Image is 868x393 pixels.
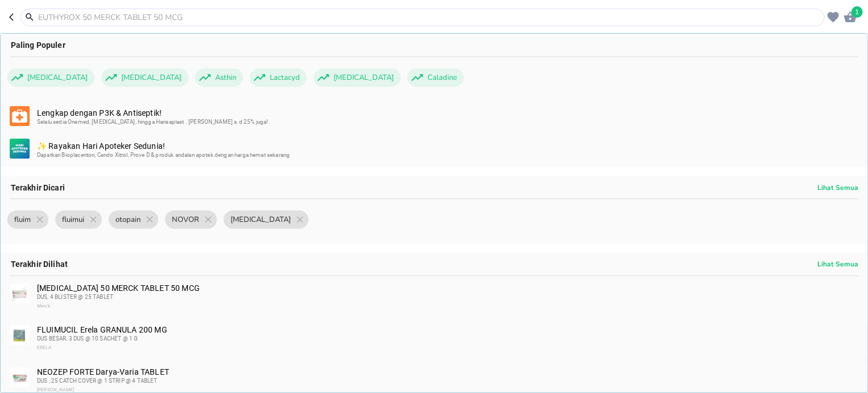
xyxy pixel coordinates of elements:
[37,325,857,353] div: FLUIMUCIL Erela GRANULA 200 MG
[195,68,243,87] div: Asthin
[817,260,858,269] p: Lihat Semua
[109,210,158,229] div: otopain
[314,68,401,87] div: [MEDICAL_DATA]
[37,294,113,300] span: DUS, 4 BLISTER @ 25 TABLET
[114,68,188,87] span: [MEDICAL_DATA]
[1,176,867,199] div: Terakhir Dicari
[37,119,268,125] span: Selalu sedia Onemed, [MEDICAL_DATA], hingga Hansaplast . [PERSON_NAME] s.d 25% juga!
[7,68,94,87] div: [MEDICAL_DATA]
[250,68,307,87] div: Lactacyd
[208,68,243,87] span: Asthin
[165,210,217,229] div: NOVOR
[55,210,102,229] div: fluimui
[851,6,863,18] span: 1
[101,68,188,87] div: [MEDICAL_DATA]
[842,9,859,26] button: 1
[1,34,867,56] div: Paling Populer
[109,210,147,229] span: otopain
[165,210,206,229] span: NOVOR
[55,210,91,229] span: fluimui
[224,210,308,229] div: [MEDICAL_DATA]
[10,139,30,159] img: efbe559c-b315-4a9d-8991-07e890afe28e.svg
[817,183,858,192] p: Lihat Semua
[37,345,51,350] span: ERELA
[408,68,464,87] div: Caladine
[224,210,298,229] span: [MEDICAL_DATA]
[7,210,38,229] span: fluim
[37,303,50,309] span: Merck
[20,68,94,87] span: [MEDICAL_DATA]
[263,68,307,87] span: Lactacyd
[37,152,290,158] span: Dapatkan Bioplacenton, Cendo Xitrol, Prove D & produk andalan apotek dengan harga hemat sekarang
[37,378,158,384] span: DUS , 25 CATCH COVER @ 1 STRIP @ 4 TABLET
[1,253,867,275] div: Terakhir Dilihat
[37,335,138,342] span: DUS BESAR, 3 DUS @ 10 SACHET @ 1 G
[37,11,822,23] input: EUTHYROX 50 MERCK TABLET 50 MCG
[7,210,48,229] div: fluim
[37,108,857,127] div: Lengkap dengan P3K & Antiseptik!
[10,106,30,126] img: b4dbc6bd-13c0-48bd-bda2-71397b69545d.svg
[327,68,401,87] span: [MEDICAL_DATA]
[37,387,74,392] span: [PERSON_NAME]
[37,141,857,160] div: ✨ Rayakan Hari Apoteker Sedunia!
[37,283,857,311] div: [MEDICAL_DATA] 50 MERCK TABLET 50 MCG
[421,68,464,87] span: Caladine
